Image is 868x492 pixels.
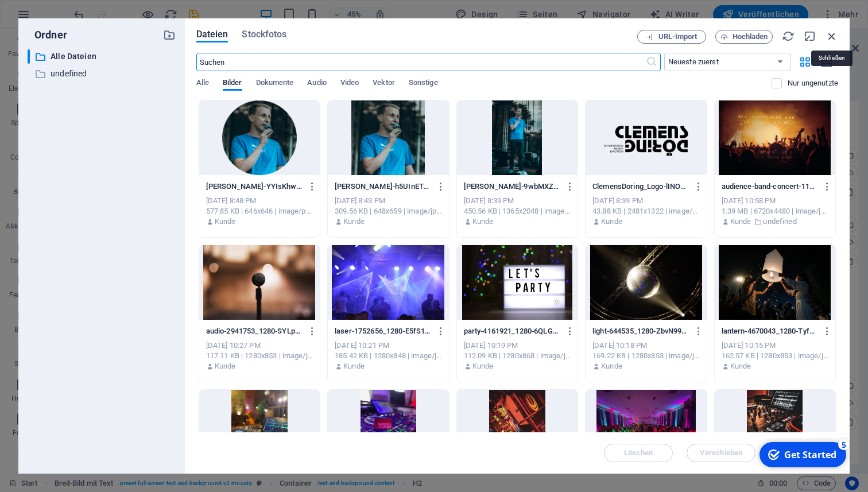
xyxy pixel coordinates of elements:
[335,326,431,336] p: laser-1752656_1280-E5fS1M0B6g8agGIgoSUCEg.jpg
[340,76,359,92] span: Video
[373,76,395,92] span: Vektor
[215,361,236,371] p: Kunde
[206,206,313,216] div: 577.85 KB | 646x646 | image/png
[601,361,622,371] p: Kunde
[196,76,209,92] span: Alle
[223,76,242,92] span: Bilder
[601,216,622,227] p: Kunde
[722,196,828,206] div: [DATE] 10:58 PM
[409,76,438,92] span: Sonstige
[163,29,176,41] i: Neuen Ordner erstellen
[256,76,294,92] span: Dokumente
[28,67,176,81] div: undefined
[242,28,286,41] span: Stockfotos
[464,206,571,216] div: 450.56 KB | 1365x2048 | image/jpeg
[722,206,828,216] div: 1.39 MB | 6720x4480 | image/jpeg
[592,206,699,216] div: 43.88 KB | 2481x1322 | image/png
[51,50,154,63] p: Alle Dateien
[307,76,326,92] span: Audio
[335,351,441,361] div: 185.42 KB | 1280x848 | image/jpeg
[335,181,431,192] p: Clemens_Profile-h5UInETPx1bTDo42oHFCgw.jpg
[206,181,303,192] p: Clemens_Profile_Circle-YYIsKhwTwzCokj51jVZmHA.png
[206,326,303,336] p: audio-2941753_1280-SYLpYRxfhKMnZmbx65tyhA.jpg
[215,216,236,227] p: Kunde
[592,181,689,192] p: ClemensDoring_Logo-lINOCJEWjY6hdbXjXF3Tlw.png
[658,33,697,40] span: URL-Import
[464,326,560,336] p: party-4161921_1280-6QLGqRme5oxsp3yt2_brCg.jpg
[51,67,154,80] p: undefined
[464,340,571,351] div: [DATE] 10:19 PM
[722,351,828,361] div: 162.57 KB | 1280x853 | image/jpeg
[464,351,571,361] div: 112.09 KB | 1280x868 | image/jpeg
[592,326,689,336] p: light-644535_1280-ZbvN99dnqhaqFOPkC_u8MA.jpg
[28,28,67,42] p: Ordner
[472,216,494,227] p: Kunde
[196,28,228,41] span: Dateien
[592,196,699,206] div: [DATE] 8:39 PM
[343,361,365,371] p: Kunde
[335,340,441,351] div: [DATE] 10:21 PM
[196,53,646,71] input: Suchen
[28,49,30,64] div: ​
[733,33,768,40] span: Hochladen
[722,181,818,192] p: audience-band-concert-1105666-NTNpzSpR1x1U0Bhckq6V2Q.jpg
[592,340,699,351] div: [DATE] 10:18 PM
[730,361,751,371] p: Kunde
[763,216,796,227] p: undefined
[206,351,313,361] div: 117.11 KB | 1280x853 | image/jpeg
[343,216,365,227] p: Kunde
[464,196,571,206] div: [DATE] 8:39 PM
[804,30,816,42] i: Minimieren
[637,30,706,44] button: URL-Import
[730,216,751,227] p: Kunde
[788,78,838,88] p: Zeigt nur Dateien an, die nicht auf der Website verwendet werden. Dateien, die während dieser Sit...
[464,181,560,192] p: Clemens-9wbMXZGQWkBAfT4jXEKqpw.jpg
[206,196,313,206] div: [DATE] 8:48 PM
[782,30,795,42] i: Neu laden
[335,196,441,206] div: [DATE] 8:43 PM
[722,326,818,336] p: lantern-4670043_1280-TyfF8oHIXdh_Pk1sxH0Zjw.jpg
[592,351,699,361] div: 169.22 KB | 1280x853 | image/jpeg
[335,206,441,216] div: 309.56 KB | 648x659 | image/jpeg
[472,361,494,371] p: Kunde
[722,340,828,351] div: [DATE] 10:15 PM
[85,1,96,13] div: 5
[206,340,313,351] div: [DATE] 10:27 PM
[715,30,773,44] button: Hochladen
[31,11,83,24] div: Get Started
[6,5,93,30] div: Get Started 5 items remaining, 0% complete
